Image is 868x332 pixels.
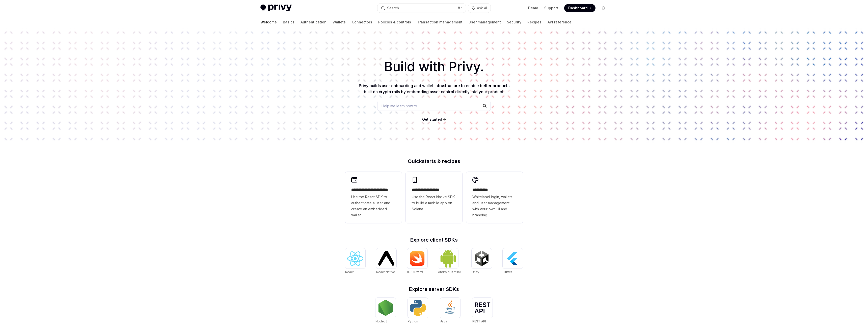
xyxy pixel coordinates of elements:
span: Whitelabel login, wallets, and user management with your own UI and branding. [472,194,517,218]
a: UnityUnity [472,248,492,275]
span: Java [440,319,447,323]
span: REST API [472,319,486,323]
span: iOS (Swift) [407,270,423,274]
a: Welcome [260,16,277,28]
button: Search...⌘K [377,4,466,13]
a: Connectors [352,16,372,28]
h2: Quickstarts & recipes [345,159,523,164]
a: iOS (Swift)iOS (Swift) [407,248,427,275]
span: Use the React Native SDK to build a mobile app on Solana. [412,194,456,212]
a: **** **** **** ***Use the React Native SDK to build a mobile app on Solana. [406,172,462,223]
img: REST API [474,302,491,313]
span: Privy builds user onboarding and wallet infrastructure to enable better products built on crypto ... [359,83,509,94]
a: React NativeReact Native [376,248,396,275]
img: Android (Kotlin) [440,249,456,268]
span: Get started [422,117,442,121]
span: React [345,270,354,274]
span: React Native [376,270,395,274]
a: Demo [528,6,538,11]
h2: Explore client SDKs [345,237,523,242]
span: Ask AI [477,6,487,11]
img: Java [442,300,458,316]
img: Flutter [505,250,521,267]
a: **** *****Whitelabel login, wallets, and user management with your own UI and branding. [466,172,523,223]
a: Support [544,6,558,11]
span: Use the React SDK to authenticate a user and create an embedded wallet. [351,194,396,218]
a: PythonPython [408,298,428,324]
a: API reference [548,16,572,28]
a: Android (Kotlin)Android (Kotlin) [438,248,461,275]
span: Unity [472,270,479,274]
button: Ask AI [468,4,491,13]
img: Python [410,300,426,316]
a: User management [469,16,501,28]
img: React [347,251,363,266]
a: FlutterFlutter [503,248,523,275]
img: Unity [474,250,490,267]
a: REST APIREST API [472,298,493,324]
img: iOS (Swift) [409,251,425,266]
img: light logo [260,5,292,12]
a: Recipes [527,16,541,28]
span: Android (Kotlin) [438,270,461,274]
h1: Build with Privy. [8,57,860,77]
button: Toggle dark mode [600,4,608,12]
a: Transaction management [417,16,463,28]
a: Policies & controls [378,16,411,28]
h2: Explore server SDKs [345,287,523,292]
span: ⌘ K [457,6,463,10]
img: React Native [378,251,394,265]
div: Search... [387,5,401,11]
a: ReactReact [345,248,365,275]
a: Security [507,16,521,28]
a: Get started [422,117,442,122]
a: Wallets [333,16,346,28]
span: NodeJS [375,319,388,323]
img: NodeJS [377,300,394,316]
a: NodeJSNodeJS [375,298,396,324]
span: Help me learn how to… [382,103,420,109]
a: Authentication [301,16,327,28]
span: Python [408,319,418,323]
a: Dashboard [564,4,595,12]
a: Basics [283,16,294,28]
span: Dashboard [568,6,588,11]
a: JavaJava [440,298,460,324]
span: Flutter [503,270,512,274]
